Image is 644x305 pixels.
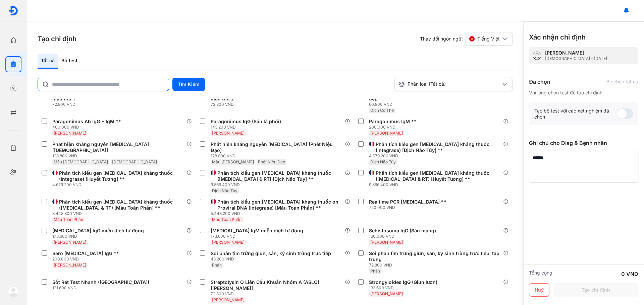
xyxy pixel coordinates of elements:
div: Phân tích kiểu gen [MEDICAL_DATA] kháng thuốc ([MEDICAL_DATA] & RT) [Dịch Não Tủy] ** [217,170,342,182]
div: Phân tích kiểu gen [MEDICAL_DATA] kháng thuốc (Integrase) [Dịch Não Tủy] ** [376,141,500,153]
div: Bộ test [58,54,81,69]
div: [MEDICAL_DATA] IgG miễn dịch tự động [52,228,144,234]
span: Máu Toàn Phần [212,217,241,222]
div: Strongyloides IgG (Giun lươn) [369,279,437,285]
div: 160.000 VND [369,234,439,239]
div: Thay đổi ngôn ngữ: [420,32,513,46]
span: [PERSON_NAME] [212,240,245,245]
span: Dịch Cơ Thể [370,108,394,113]
div: Realtime PCR [MEDICAL_DATA] ** [369,199,446,205]
span: Mẫu [PERSON_NAME] [212,159,254,164]
div: Đã chọn [529,78,550,86]
div: 200.000 VND [52,256,122,262]
div: [PERSON_NAME] [545,50,607,56]
span: [PERSON_NAME] [370,240,403,245]
div: Soi phân tìm trứng giun, sán, ký sinh trùng trực tiếp, tập trung [369,250,500,262]
div: 173.600 VND [52,234,147,239]
div: 72.800 VND [211,102,345,107]
div: Streptolysin O Liên Cầu Khuẩn Nhóm A (ASLO) [[PERSON_NAME]] [211,279,342,291]
span: Máu Toàn Phần [54,217,83,222]
span: [PERSON_NAME] [54,240,86,245]
span: Phết Niệu Đạo [258,159,285,164]
div: 43.200 VND [211,256,334,262]
div: 72.800 VND [211,291,345,297]
div: Phân tích kiểu gen [MEDICAL_DATA] kháng thuốc ([MEDICAL_DATA] & RT) [Máu Toàn Phần] ** [59,199,184,211]
div: [DEMOGRAPHIC_DATA] - [DATE] [545,56,607,61]
div: 720.000 VND [369,205,449,210]
div: 128.800 VND [211,153,345,159]
div: Vui lòng chọn test để tạo chỉ định [529,90,638,96]
div: Phân tích kiểu gen [MEDICAL_DATA] kháng thuốc (Integrase) [Huyết Tương] ** [59,170,184,182]
div: 200.000 VND [369,125,419,130]
div: Tổng cộng [529,270,552,278]
span: Dịch Não Tủy [370,159,396,164]
div: 143.200 VND [211,125,284,130]
div: Sero [MEDICAL_DATA] IgG ** [52,250,119,256]
button: Tìm Kiếm [172,78,205,91]
h3: Xác nhận chỉ định [529,32,586,42]
span: Phân [212,262,222,268]
div: 128.800 VND [52,153,186,159]
div: Tất cả [38,54,58,69]
div: Paragonimus IgG (Sán lá phổi) [211,119,281,125]
div: 400.000 VND [52,125,124,130]
div: 9.866.400 VND [369,182,503,187]
button: Huỷ [529,283,549,297]
div: Ghi chú cho Diag & Bệnh nhân [529,139,638,147]
div: 173.600 VND [211,234,306,239]
div: Sốt Rét Test Nhanh ([GEOGRAPHIC_DATA]) [52,279,149,285]
span: Tiếng Việt [477,36,500,42]
div: Phát hiện kháng nguyên [MEDICAL_DATA] [[DEMOGRAPHIC_DATA]] [52,141,184,153]
div: 121.600 VND [52,285,152,291]
img: logo [8,6,18,16]
div: 133.600 VND [369,285,440,291]
span: [PERSON_NAME] [212,131,245,136]
div: 0 VND [621,270,638,278]
img: logo [8,286,19,297]
div: 72.800 VND [369,262,503,268]
div: Tạo bộ test với các xét nghiệm đã chọn [534,108,617,120]
span: [PERSON_NAME] [54,131,86,136]
div: Paragonimus IgM ** [369,119,417,125]
div: Schistosoma IgG (Sán máng) [369,228,436,234]
button: Tạo chỉ định [553,283,638,297]
div: 5.443.200 VND [211,211,345,216]
div: 9.866.400 VND [211,182,345,187]
span: Dịch Não Tủy [212,188,237,193]
span: [PERSON_NAME] [370,291,403,296]
div: 8.448.800 VND [52,211,186,216]
div: Phân tích kiểu gen [MEDICAL_DATA] kháng thuốc on Proviral DNA (Integrase) [Máu Toàn Phần] ** [217,199,342,211]
div: Phân loại (Tất cả) [398,81,501,88]
div: 72.800 VND [52,102,186,107]
span: Phân [370,269,380,274]
span: [PERSON_NAME] [370,131,403,136]
h3: Tạo chỉ định [38,34,76,44]
div: [MEDICAL_DATA] IgM miễn dịch tự động [211,228,303,234]
span: [PERSON_NAME] [212,297,245,302]
div: 4.679.200 VND [52,182,186,187]
div: Phát hiện kháng nguyên [MEDICAL_DATA] [Phết Niệu Đạo] [211,141,342,153]
span: Mẫu [DEMOGRAPHIC_DATA] [54,159,108,164]
span: [PERSON_NAME] [54,262,86,268]
div: Bỏ chọn tất cả [606,79,638,85]
span: [DEMOGRAPHIC_DATA] [112,159,157,164]
div: Phân tích kiểu gen [MEDICAL_DATA] kháng thuốc ([MEDICAL_DATA] & RT) [Huyết Tương] ** [376,170,500,182]
div: Soi phân tìm trứng giun, sán, ký sinh trùng trực tiếp [211,250,331,256]
div: 60.800 VND [369,102,503,107]
div: 4.679.200 VND [369,153,503,159]
div: Paragonimus Ab IgG + IgM ** [52,119,121,125]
